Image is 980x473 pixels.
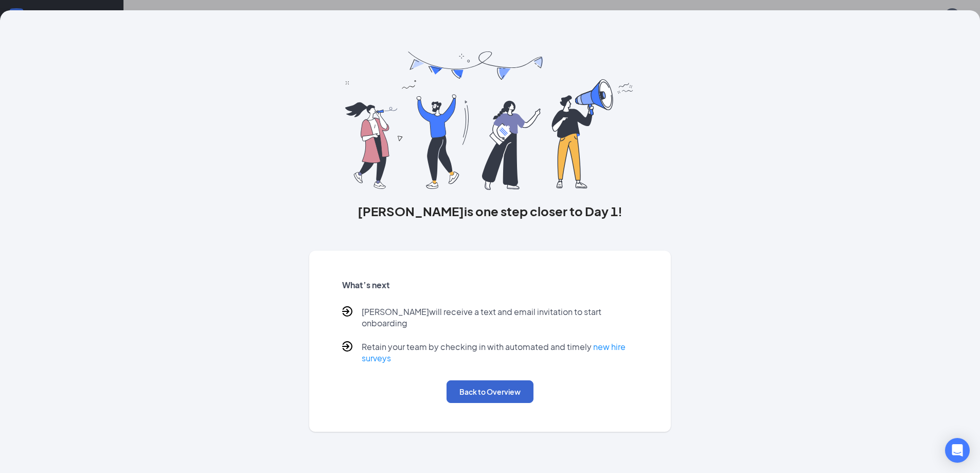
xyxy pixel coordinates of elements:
[342,279,638,291] h5: What’s next
[362,341,626,363] a: new hire surveys
[362,306,638,329] p: [PERSON_NAME] will receive a text and email invitation to start onboarding
[345,51,635,190] img: you are all set
[362,341,638,364] p: Retain your team by checking in with automated and timely
[447,380,533,403] button: Back to Overview
[945,438,970,463] div: Open Intercom Messenger
[309,202,671,220] h3: [PERSON_NAME] is one step closer to Day 1!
